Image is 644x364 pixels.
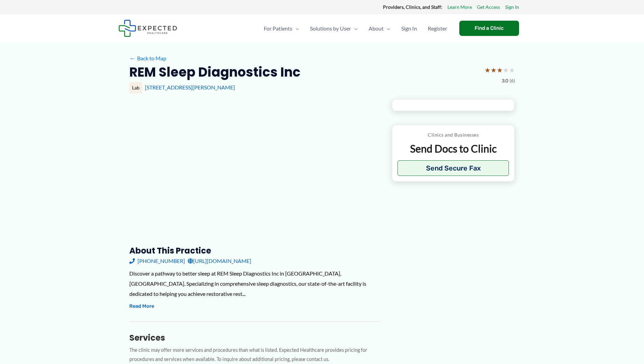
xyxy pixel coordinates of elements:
[422,17,453,40] a: Register
[398,160,509,176] button: Send Secure Fax
[459,21,519,36] a: Find a Clinic
[305,17,363,40] a: Solutions by UserMenu Toggle
[428,17,447,40] span: Register
[384,17,390,40] span: Menu Toggle
[188,256,251,266] a: [URL][DOMAIN_NAME]
[129,332,381,343] h3: Services
[351,17,358,40] span: Menu Toggle
[292,17,299,40] span: Menu Toggle
[129,256,185,266] a: [PHONE_NUMBER]
[398,142,509,155] p: Send Docs to Clinic
[145,84,235,90] a: [STREET_ADDRESS][PERSON_NAME]
[401,17,417,40] span: Sign In
[510,76,515,85] span: (6)
[129,346,381,364] p: The clinic may offer more services and procedures than what is listed. Expected Healthcare provid...
[129,82,142,94] div: Lab
[129,64,300,80] h2: REM Sleep Diagnostics Inc
[497,64,503,76] span: ★
[491,64,497,76] span: ★
[264,17,292,40] span: For Patients
[363,17,396,40] a: AboutMenu Toggle
[398,130,509,139] p: Clinics and Businesses
[369,17,384,40] span: About
[509,64,515,76] span: ★
[129,245,381,256] h3: About this practice
[505,3,519,12] a: Sign In
[396,17,422,40] a: Sign In
[129,53,166,63] a: ←Back to Map
[118,20,177,37] img: Expected Healthcare Logo - side, dark font, small
[477,3,500,12] a: Get Access
[258,17,453,40] nav: Primary Site Navigation
[129,268,381,299] div: Discover a pathway to better sleep at REM Sleep Diagnostics Inc in [GEOGRAPHIC_DATA], [GEOGRAPHIC...
[383,4,442,10] strong: Providers, Clinics, and Staff:
[129,302,154,310] button: Read More
[502,76,508,85] span: 3.0
[129,55,136,61] span: ←
[503,64,509,76] span: ★
[258,17,305,40] a: For PatientsMenu Toggle
[447,3,472,12] a: Learn More
[310,17,351,40] span: Solutions by User
[484,64,491,76] span: ★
